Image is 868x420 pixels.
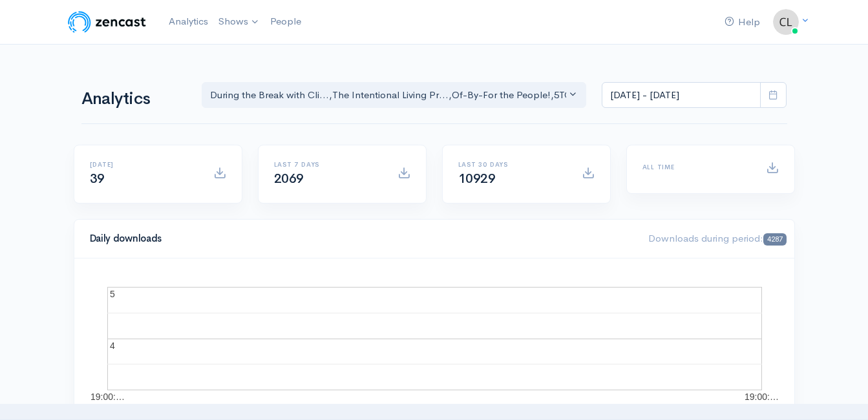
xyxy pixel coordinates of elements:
[90,274,779,403] svg: A chart.
[642,163,750,171] h6: All time
[824,376,855,407] iframe: gist-messenger-bubble-iframe
[90,392,125,402] text: 19:00:…
[81,90,186,109] h1: Analytics
[90,161,198,168] h6: [DATE]
[66,9,148,35] img: ZenCast Logo
[274,171,304,187] span: 2069
[90,233,633,244] h4: Daily downloads
[773,9,799,35] img: ...
[763,233,786,246] span: 4287
[458,171,496,187] span: 10929
[719,8,765,36] a: Help
[458,161,566,168] h6: Last 30 days
[648,232,786,244] span: Downloads during period:
[210,88,567,103] div: During the Break with Cli... , The Intentional Living Pr... , Of-By-For the People! , 5TO9 COACHI...
[213,8,265,36] a: Shows
[110,289,115,299] text: 5
[265,8,306,36] a: People
[202,82,587,109] button: During the Break with Cli..., The Intentional Living Pr..., Of-By-For the People!, 5TO9 COACHING,...
[90,171,105,187] span: 39
[602,82,761,109] input: analytics date range selector
[164,8,213,36] a: Analytics
[110,341,115,351] text: 4
[745,392,779,402] text: 19:00:…
[274,161,382,168] h6: Last 7 days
